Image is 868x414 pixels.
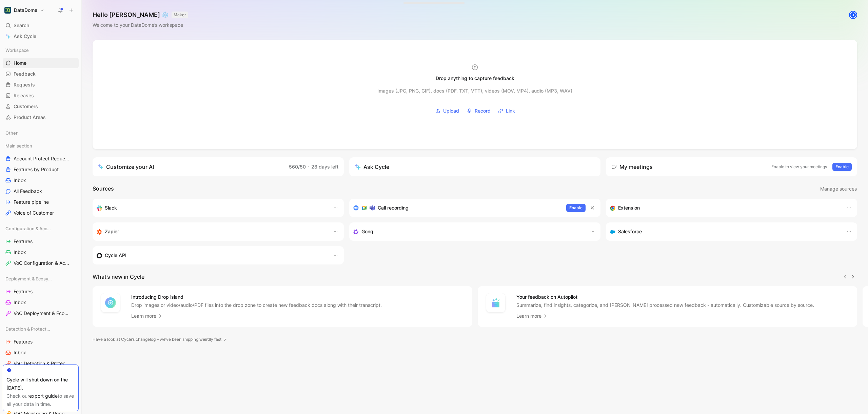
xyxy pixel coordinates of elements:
[3,287,79,297] a: Features
[6,392,75,408] div: Check our to save all your data in time.
[5,47,29,54] span: Workspace
[353,204,561,212] div: Record & transcribe meetings from Zoom, Meet & Teams.
[14,21,29,29] span: Search
[618,228,642,236] h3: Salesforce
[516,293,814,301] h4: Your feedback on Autopilot
[3,164,79,175] a: Features by Product
[433,106,461,116] button: Upload
[14,299,26,306] span: Inbox
[14,166,59,173] span: Features by Product
[3,274,79,284] div: Deployment & Ecosystem
[105,228,119,236] h3: Zapier
[105,251,126,259] h3: Cycle API
[14,7,37,13] h1: DataDome
[14,81,35,88] span: Requests
[349,157,600,176] button: Ask Cycle
[566,204,586,212] button: Enable
[14,32,36,40] span: Ask Cycle
[289,164,306,170] span: 560/50
[3,31,79,41] a: Ask Cycle
[820,184,857,193] button: Manage sources
[3,45,79,55] div: Workspace
[14,210,54,216] span: Voice of Customer
[105,204,117,212] h3: Slack
[353,228,583,236] div: Capture feedback from your incoming calls
[3,197,79,207] a: Feature pipeline
[3,324,79,369] div: Detection & ProtectionFeaturesInboxVoC Detection & Protection
[14,188,42,195] span: All Feedback
[3,223,79,234] div: Configuration & Access
[311,164,338,170] span: 28 days left
[131,293,382,301] h4: Introducing Drop island
[611,163,653,171] div: My meetings
[3,80,79,90] a: Requests
[5,275,52,282] span: Deployment & Ecosystem
[97,251,326,259] div: Sync customers & send feedback from custom sources. Get inspired by our favorite use case
[131,302,382,309] p: Drop images or video/audio/PDF files into the drop zone to create new feedback docs along with th...
[3,154,79,164] a: Account Protect Requests
[516,312,548,320] a: Learn more
[443,107,459,115] span: Upload
[361,228,373,236] h3: Gong
[14,238,33,245] span: Features
[820,185,857,193] span: Manage sources
[93,11,188,19] h1: Hello [PERSON_NAME] ❄️
[3,274,79,318] div: Deployment & EcosystemFeaturesInboxVoC Deployment & Ecosystem
[610,204,840,212] div: Capture feedback from anywhere on the web
[3,208,79,218] a: Voice of Customer
[5,326,51,332] span: Detection & Protection
[3,337,79,347] a: Features
[97,204,326,212] div: Sync your customers, send feedback and get updates in Slack
[93,157,344,176] a: Customize your AI560/50·28 days left
[3,247,79,257] a: Inbox
[3,258,79,268] a: VoC Configuration & Access
[14,360,70,367] span: VoC Detection & Protection
[771,163,827,170] p: Enable to view your meetings
[14,349,26,356] span: Inbox
[3,223,79,268] div: Configuration & AccessFeaturesInboxVoC Configuration & Access
[29,393,58,399] a: export guide
[14,338,33,345] span: Features
[14,177,26,184] span: Inbox
[93,184,114,193] h2: Sources
[436,74,514,82] div: Drop anything to capture feedback
[4,7,11,14] img: DataDome
[3,324,79,334] div: Detection & Protection
[14,60,26,66] span: Home
[14,92,34,99] span: Releases
[93,273,144,281] h2: What’s new in Cycle
[496,106,517,116] button: Link
[3,348,79,358] a: Inbox
[97,228,326,236] div: Capture feedback from thousands of sources with Zapier (survey results, recordings, sheets, etc).
[835,163,849,170] span: Enable
[3,358,79,369] a: VoC Detection & Protection
[3,112,79,122] a: Product Areas
[516,302,814,309] p: Summarize, find insights, categorize, and [PERSON_NAME] processed new feedback - automatically. C...
[5,225,51,232] span: Configuration & Access
[3,5,46,15] button: DataDomeDataDome
[3,20,79,31] div: Search
[3,186,79,196] a: All Feedback
[14,71,36,77] span: Feedback
[3,141,79,218] div: Main sectionAccount Protect RequestsFeatures by ProductInboxAll FeedbackFeature pipelineVoice of ...
[3,58,79,68] a: Home
[308,164,309,170] span: ·
[475,107,491,115] span: Record
[14,310,70,317] span: VoC Deployment & Ecosystem
[355,163,389,171] div: Ask Cycle
[569,204,583,211] span: Enable
[506,107,515,115] span: Link
[3,91,79,101] a: Releases
[14,114,46,121] span: Product Areas
[131,312,163,320] a: Learn more
[14,260,70,267] span: VoC Configuration & Access
[3,101,79,112] a: Customers
[3,128,79,140] div: Other
[5,130,18,136] span: Other
[14,103,38,110] span: Customers
[3,141,79,151] div: Main section
[3,128,79,138] div: Other
[5,142,32,149] span: Main section
[832,163,852,171] button: Enable
[3,69,79,79] a: Feedback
